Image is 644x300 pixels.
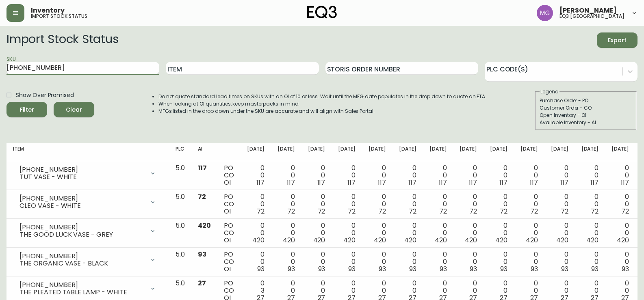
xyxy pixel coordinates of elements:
[561,207,568,216] span: 72
[409,207,416,216] span: 72
[224,264,231,274] span: OI
[7,102,47,117] button: Filter
[308,222,325,244] div: 0 0
[409,264,416,274] span: 93
[369,222,386,244] div: 0 0
[399,193,416,215] div: 0 0
[490,193,507,215] div: 0 0
[520,251,538,273] div: 0 0
[20,224,145,231] div: [PHONE_NUMBER]
[198,192,206,201] span: 72
[551,222,568,244] div: 0 0
[617,235,629,245] span: 420
[551,193,568,215] div: 0 0
[16,91,74,99] span: Show Over Promised
[559,14,624,19] h5: eq3 [GEOGRAPHIC_DATA]
[278,193,295,215] div: 0 0
[499,178,507,187] span: 117
[347,178,356,187] span: 117
[198,278,206,288] span: 27
[621,178,629,187] span: 117
[469,207,477,216] span: 72
[429,193,447,215] div: 0 0
[169,248,191,276] td: 5.0
[307,6,337,19] img: logo
[278,222,295,244] div: 0 0
[374,235,386,245] span: 420
[247,222,265,244] div: 0 0
[581,164,599,186] div: 0 0
[559,7,617,14] span: [PERSON_NAME]
[435,235,447,245] span: 420
[13,280,163,298] div: [PHONE_NUMBER]THE PLEATED TABLE LAMP - WHITE
[317,178,325,187] span: 117
[369,193,386,215] div: 0 0
[379,264,386,274] span: 93
[520,193,538,215] div: 0 0
[551,251,568,273] div: 0 0
[158,93,487,100] li: Do not quote standard lead times on SKUs with an OI of 10 or less. Wait until the MFG date popula...
[526,235,538,245] span: 420
[514,143,544,161] th: [DATE]
[537,5,553,21] img: de8837be2a95cd31bb7c9ae23fe16153
[611,251,629,273] div: 0 0
[278,164,295,186] div: 0 0
[301,143,332,161] th: [DATE]
[540,104,632,112] div: Customer Order - CO
[460,222,477,244] div: 0 0
[158,108,487,115] li: MFGs listed in the drop down under the SKU are accurate and will align with Sales Portal.
[224,193,234,215] div: PO CO
[31,7,65,14] span: Inventory
[20,260,145,267] div: THE ORGANIC VASE - BLACK
[308,164,325,186] div: 0 0
[318,264,325,274] span: 93
[191,143,217,161] th: AI
[611,222,629,244] div: 0 0
[13,193,163,211] div: [PHONE_NUMBER]CLEO VASE - WHITE
[453,143,484,161] th: [DATE]
[20,253,145,260] div: [PHONE_NUMBER]
[484,143,514,161] th: [DATE]
[7,32,118,48] h2: Import Stock Status
[169,161,191,190] td: 5.0
[257,207,265,216] span: 72
[60,105,88,115] span: Clear
[313,235,325,245] span: 420
[13,164,163,182] div: [PHONE_NUMBER]TUT VASE - WHITE
[611,193,629,215] div: 0 0
[283,235,295,245] span: 420
[561,264,568,274] span: 93
[520,164,538,186] div: 0 0
[169,219,191,248] td: 5.0
[495,235,507,245] span: 420
[343,235,356,245] span: 420
[581,193,599,215] div: 0 0
[224,251,234,273] div: PO CO
[540,88,559,95] legend: Legend
[288,264,295,274] span: 93
[31,14,87,19] h5: import stock status
[20,166,145,173] div: [PHONE_NUMBER]
[465,235,477,245] span: 420
[247,251,265,273] div: 0 0
[586,235,598,245] span: 420
[198,163,207,173] span: 117
[520,222,538,244] div: 0 0
[224,207,231,216] span: OI
[378,207,386,216] span: 72
[7,143,169,161] th: Item
[332,143,362,161] th: [DATE]
[278,251,295,273] div: 0 0
[591,264,598,274] span: 93
[257,264,265,274] span: 93
[490,222,507,244] div: 0 0
[338,193,356,215] div: 0 0
[224,164,234,186] div: PO CO
[581,222,599,244] div: 0 0
[348,264,356,274] span: 93
[399,251,416,273] div: 0 0
[597,32,637,48] button: Export
[581,251,599,273] div: 0 0
[252,235,265,245] span: 420
[256,178,265,187] span: 117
